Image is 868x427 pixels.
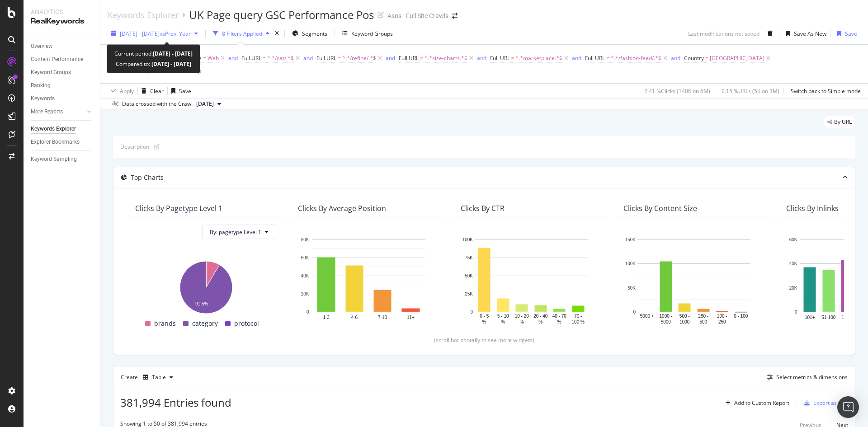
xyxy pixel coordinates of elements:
[31,137,80,147] div: Explorer Bookmarks
[627,285,636,290] text: 50K
[477,54,486,62] div: and
[122,100,193,108] div: Data crossed with the Crawl
[679,314,690,319] text: 500 -
[150,60,191,68] b: [DATE] - [DATE]
[764,372,848,383] button: Select metrics & dimensions
[837,396,859,418] div: Open Intercom Messenger
[31,42,94,51] a: Overview
[120,30,160,38] span: [DATE] - [DATE]
[718,319,726,324] text: 250
[465,255,473,260] text: 75K
[482,319,486,324] text: %
[552,314,567,319] text: 40 - 70
[625,237,636,242] text: 150K
[490,54,510,62] span: Full URL
[805,314,815,319] text: 101+
[31,55,83,64] div: Content Performance
[834,26,857,41] button: Save
[298,235,439,326] svg: A chart.
[465,273,473,278] text: 50K
[480,314,489,319] text: 0 - 5
[574,314,582,319] text: 70 -
[813,399,848,407] div: Export as CSV
[31,55,94,64] a: Content Performance
[323,314,330,319] text: 1-3
[611,52,661,65] span: ^.*/fashion-feed/.*$
[824,116,855,128] div: legacy label
[644,87,710,95] div: 2.41 % Clicks ( 140K on 6M )
[131,173,164,182] div: Top Charts
[671,54,680,62] div: and
[31,42,52,51] div: Overview
[267,52,294,65] span: ^.*/cat/.*$
[407,314,415,319] text: 11+
[135,204,222,213] div: Clicks By pagetype Level 1
[31,107,85,117] a: More Reports
[228,54,238,62] button: and
[196,100,214,108] span: 2025 Sep. 16th
[301,291,309,296] text: 20K
[698,314,708,319] text: 250 -
[420,54,423,62] span: ≠
[801,396,848,410] button: Export as CSV
[623,235,764,326] svg: A chart.
[263,54,266,62] span: =
[501,319,505,324] text: %
[108,26,202,41] button: [DATE] - [DATE]vsPrev. Year
[135,257,276,315] div: A chart.
[179,87,191,95] div: Save
[794,30,826,38] div: Save As New
[791,87,861,95] div: Switch back to Simple mode
[722,87,779,95] div: 0.15 % URLs ( 5K on 3M )
[572,54,581,62] div: and
[477,54,486,62] button: and
[470,310,473,314] text: 0
[31,94,55,103] div: Keywords
[734,400,789,406] div: Add to Custom Report
[461,235,602,326] svg: A chart.
[152,375,166,380] div: Table
[351,314,358,319] text: 4-6
[339,26,396,41] button: Keyword Groups
[783,26,826,41] button: Save As New
[31,155,94,164] a: Keyword Sampling
[538,319,542,324] text: %
[789,285,797,290] text: 20K
[114,48,193,59] div: Current period:
[108,84,134,98] button: Apply
[497,314,509,319] text: 5 - 10
[288,26,331,41] button: Segments
[273,29,281,38] div: times
[234,318,259,329] span: protocol
[734,314,748,319] text: 0 - 100
[511,54,514,62] span: ≠
[108,10,179,20] a: Keywords Explorer
[378,314,387,319] text: 7-10
[386,54,395,62] div: and
[515,52,562,65] span: ^.*marketplace.*$
[684,54,704,62] span: Country
[351,30,393,38] div: Keyword Groups
[120,87,134,95] div: Apply
[120,395,231,410] span: 381,994 Entries found
[776,373,848,381] div: Select metrics & dimensions
[298,204,386,213] div: Clicks By Average Position
[241,54,261,62] span: Full URL
[671,54,680,62] button: and
[31,94,94,103] a: Keywords
[189,7,374,23] div: UK Page query GSC Performance Pos
[633,310,636,314] text: 0
[31,155,77,164] div: Keyword Sampling
[138,84,164,98] button: Clear
[31,68,94,77] a: Keyword Groups
[160,30,191,38] span: vs Prev. Year
[585,54,605,62] span: Full URL
[342,52,376,65] span: ^.*/refine/.*$
[338,54,341,62] span: =
[31,68,71,77] div: Keyword Groups
[303,54,313,62] div: and
[606,54,609,62] span: ≠
[139,370,177,385] button: Table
